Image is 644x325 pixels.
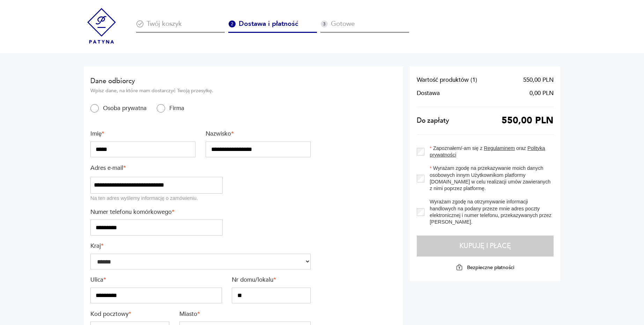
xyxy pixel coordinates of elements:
label: Firma [165,104,184,113]
div: Dostawa i płatność [228,20,317,33]
span: 550,00 PLN [523,77,554,83]
div: Na ten adres wyślemy informację o zamówieniu. [90,195,223,202]
p: Bezpieczne płatności [467,264,514,271]
a: Regulaminem [484,145,515,151]
label: Kod pocztowy [90,310,169,318]
a: Polityką prywatności [430,145,545,158]
img: Ikona [320,20,328,28]
div: Gotowe [320,20,409,33]
label: Miasto [179,310,311,318]
h2: Dane odbiorcy [90,77,311,86]
span: 0,00 PLN [530,90,554,96]
span: Do zapłaty [417,117,449,124]
label: Imię [90,130,195,138]
label: Wyrażam zgodę na przekazywanie moich danych osobowych innym Użytkownikom platformy [DOMAIN_NAME] ... [424,165,554,192]
span: Wartość produktów ( 1 ) [417,77,477,83]
label: Nazwisko [206,130,311,138]
img: Patyna - sklep z meblami i dekoracjami vintage [84,8,119,44]
div: Twój koszyk [136,20,225,33]
img: Ikona [136,20,143,28]
img: Ikona kłódki [456,264,463,271]
label: Kraj [90,242,311,250]
label: Ulica [90,276,222,284]
label: Nr domu/lokalu [232,276,311,284]
span: Dostawa [417,90,440,96]
label: Adres e-mail [90,164,223,172]
label: Osoba prywatna [99,104,147,113]
img: Ikona [228,20,236,28]
label: Numer telefonu komórkowego [90,208,223,216]
label: Wyrażam zgodę na otrzymywanie informacji handlowych na podany przeze mnie adres poczty elektronic... [424,198,554,225]
p: Wpisz dane, na które mam dostarczyć Twoją przesyłkę. [90,87,311,94]
span: 550,00 PLN [502,117,554,124]
label: Zapoznałem/-am się z oraz [424,145,554,158]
